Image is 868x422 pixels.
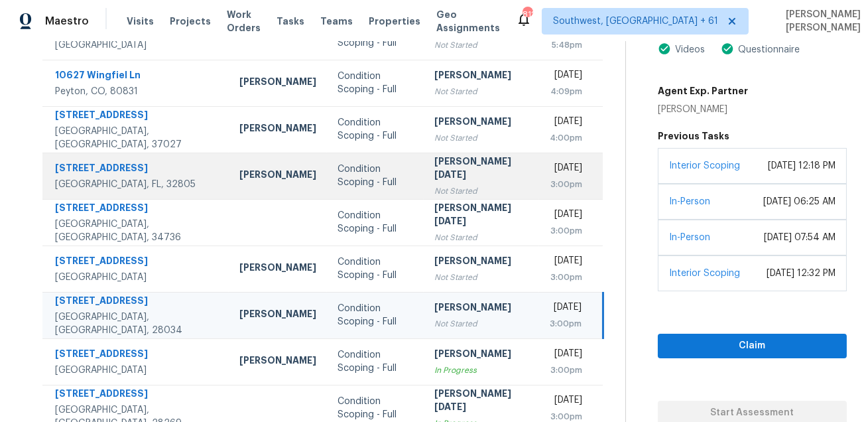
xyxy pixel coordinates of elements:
div: [STREET_ADDRESS] [55,294,218,311]
div: Condition Scoping - Full [338,255,413,282]
div: 4:00pm [550,131,583,145]
div: 3:00pm [550,224,583,238]
div: [PERSON_NAME] [239,168,316,184]
div: 812 [523,8,532,21]
div: Not Started [434,38,528,52]
a: In-Person [669,233,710,242]
span: Properties [369,15,420,28]
span: [PERSON_NAME] [PERSON_NAME] [780,8,861,35]
div: Not Started [434,317,528,330]
div: [GEOGRAPHIC_DATA] [55,38,218,52]
div: [GEOGRAPHIC_DATA], [GEOGRAPHIC_DATA], 37027 [55,125,218,151]
div: [PERSON_NAME][DATE] [434,201,528,231]
h5: Agent Exp. Partner [658,84,748,98]
span: Visits [127,15,154,28]
span: Tasks [277,17,304,26]
div: [STREET_ADDRESS] [55,108,218,125]
div: [STREET_ADDRESS] [55,201,218,218]
div: [DATE] 12:32 PM [767,267,836,280]
div: Condition Scoping - Full [338,209,413,236]
span: Geo Assignments [436,8,500,35]
span: Southwest, [GEOGRAPHIC_DATA] + 61 [553,15,718,28]
div: [DATE] [550,301,582,317]
div: [PERSON_NAME] [434,301,528,317]
div: Not Started [434,231,528,244]
div: Peyton, CO, 80831 [55,85,218,98]
div: Condition Scoping - Full [338,116,413,143]
div: 3:00pm [550,178,583,191]
div: [DATE] 12:18 PM [768,159,836,173]
div: Questionnaire [734,43,800,56]
div: [PERSON_NAME] [434,68,528,85]
div: [PERSON_NAME] [239,354,316,370]
div: [STREET_ADDRESS] [55,254,218,271]
div: [GEOGRAPHIC_DATA] [55,271,218,284]
div: [GEOGRAPHIC_DATA] [55,364,218,377]
div: [DATE] [550,208,583,224]
div: In Progress [434,364,528,377]
div: [PERSON_NAME] [658,103,748,116]
div: [DATE] [550,68,583,85]
div: [GEOGRAPHIC_DATA], FL, 32805 [55,178,218,191]
div: Condition Scoping - Full [338,395,413,421]
div: Condition Scoping - Full [338,348,413,375]
div: [DATE] [550,393,583,410]
span: Work Orders [227,8,261,35]
div: [DATE] 06:25 AM [763,195,836,208]
div: Not Started [434,271,528,284]
img: Artifact Present Icon [658,42,671,56]
div: Not Started [434,184,528,198]
div: [PERSON_NAME] [434,115,528,131]
div: Not Started [434,131,528,145]
span: Teams [320,15,353,28]
div: Not Started [434,85,528,98]
button: Claim [658,334,847,358]
div: [PERSON_NAME] [239,261,316,277]
div: 3:00pm [550,271,583,284]
div: [PERSON_NAME][DATE] [434,387,528,417]
a: In-Person [669,197,710,206]
span: Maestro [45,15,89,28]
div: Videos [671,43,705,56]
div: [PERSON_NAME] [434,347,528,364]
div: 10627 Wingfiel Ln [55,68,218,85]
div: 5:48pm [550,38,583,52]
a: Interior Scoping [669,161,740,171]
div: [DATE] [550,161,583,178]
div: [DATE] [550,347,583,364]
div: 3:00pm [550,317,582,330]
div: [PERSON_NAME] [239,307,316,324]
div: [DATE] [550,254,583,271]
div: [DATE] [550,115,583,131]
span: Projects [170,15,211,28]
div: [GEOGRAPHIC_DATA], [GEOGRAPHIC_DATA], 34736 [55,218,218,244]
div: [PERSON_NAME] [239,75,316,92]
img: Artifact Present Icon [721,42,734,56]
div: 3:00pm [550,364,583,377]
div: Condition Scoping - Full [338,163,413,189]
div: 4:09pm [550,85,583,98]
div: [STREET_ADDRESS] [55,161,218,178]
div: [STREET_ADDRESS] [55,347,218,364]
div: [PERSON_NAME] [434,254,528,271]
div: [PERSON_NAME][DATE] [434,155,528,184]
div: Condition Scoping - Full [338,302,413,328]
h5: Previous Tasks [658,129,847,143]
div: [GEOGRAPHIC_DATA], [GEOGRAPHIC_DATA], 28034 [55,311,218,337]
span: Claim [668,338,836,354]
div: [PERSON_NAME] [239,121,316,138]
a: Interior Scoping [669,269,740,278]
div: Condition Scoping - Full [338,70,413,96]
div: [DATE] 07:54 AM [764,231,836,244]
div: [STREET_ADDRESS] [55,387,218,403]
